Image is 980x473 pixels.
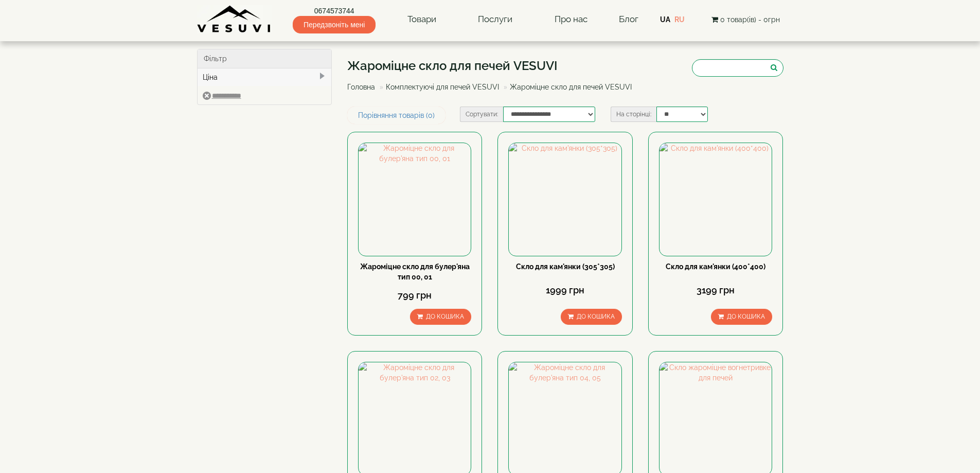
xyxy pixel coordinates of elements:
[720,15,780,24] span: 0 товар(ів) - 0грн
[293,16,376,33] span: Передзвоніть мені
[426,313,464,320] span: До кошика
[347,107,446,124] a: Порівняння товарів (0)
[501,82,632,92] li: Жароміцне скло для печей VESUVI
[659,284,772,297] div: 3199 грн
[561,309,622,325] button: До кошика
[198,68,332,86] div: Ціна
[727,313,765,320] span: До кошика
[197,5,272,33] img: Завод VESUVI
[660,15,670,24] a: UA
[577,313,615,320] span: До кошика
[386,83,499,91] a: Комплектуючі для печей VESUVI
[347,59,639,73] h1: Жароміцне скло для печей VESUVI
[198,49,332,68] div: Фільтр
[708,14,783,25] button: 0 товар(ів) - 0грн
[397,8,447,31] a: Товари
[358,289,471,302] div: 799 грн
[508,284,621,297] div: 1999 грн
[660,143,772,255] img: Скло для кам'янки (400*400)
[674,15,685,24] a: RU
[460,107,503,122] label: Сортувати:
[360,262,470,281] a: Жароміцне скло для булер'яна тип 00, 01
[359,143,471,255] img: Жароміцне скло для булер'яна тип 00, 01
[509,143,621,255] img: Скло для кам'янки (305*305)
[666,262,765,271] a: Скло для кам'янки (400*400)
[293,6,376,16] a: 0674573744
[611,107,656,122] label: На сторінці:
[347,83,375,91] a: Головна
[468,8,523,31] a: Послуги
[410,309,471,325] button: До кошика
[711,309,772,325] button: До кошика
[544,8,598,31] a: Про нас
[516,262,615,271] a: Скло для кам'янки (305*305)
[619,14,638,24] a: Блог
